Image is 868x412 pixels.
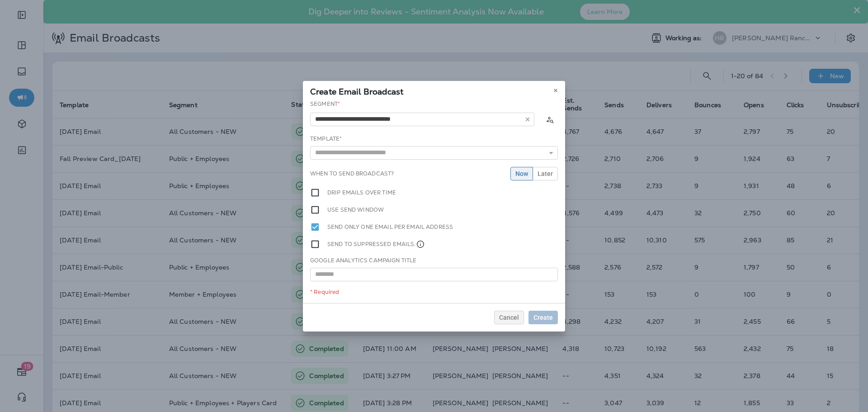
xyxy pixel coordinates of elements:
div: Create Email Broadcast [303,81,565,100]
label: Segment [310,100,340,108]
div: * Required [310,289,558,296]
label: Send to suppressed emails. [327,239,425,249]
span: Create [533,314,553,321]
span: Now [515,170,528,177]
span: Later [538,170,553,177]
label: Template [310,135,342,142]
label: Send only one email per email address [327,222,453,232]
button: Calculate the estimated number of emails to be sent based on selected segment. (This could take a... [542,111,558,128]
label: Use send window [327,205,384,215]
button: Cancel [494,311,524,324]
button: Now [510,167,533,180]
span: Cancel [499,314,519,321]
label: When to send broadcast? [310,170,394,177]
label: Google Analytics Campaign Title [310,257,416,264]
button: Later [533,167,558,180]
label: Drip emails over time [327,188,396,198]
button: Create [528,311,558,324]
